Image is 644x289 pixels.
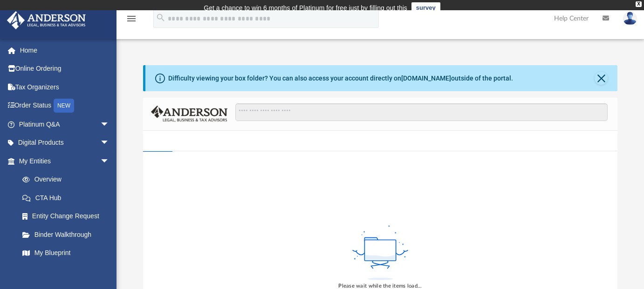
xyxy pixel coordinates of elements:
div: Difficulty viewing your box folder? You can also access your account directly on outside of the p... [168,74,513,83]
div: close [636,1,642,7]
a: Binder Walkthrough [13,225,123,244]
a: CTA Hub [13,188,123,207]
div: Get a chance to win 6 months of Platinum for free just by filling out this [204,2,407,13]
button: Close [595,72,608,85]
i: search [156,13,166,23]
a: Overview [13,170,123,189]
input: Search files and folders [235,103,607,121]
a: menu [126,18,137,24]
span: arrow_drop_down [100,152,119,171]
img: Anderson Advisors Platinum Portal [4,11,89,29]
a: Entity Change Request [13,207,123,226]
a: Home [7,41,123,60]
a: Platinum Q&Aarrow_drop_down [7,115,123,134]
a: My Entitiesarrow_drop_down [7,152,123,170]
a: [DOMAIN_NAME] [401,74,451,82]
a: Order StatusNEW [7,96,123,115]
a: My Blueprint [13,244,119,262]
img: User Pic [623,12,637,25]
a: survey [411,2,440,13]
span: arrow_drop_down [100,134,119,153]
div: NEW [54,99,74,113]
a: Online Ordering [7,60,123,78]
a: Tax Organizers [7,78,123,96]
span: arrow_drop_down [100,115,119,134]
a: Digital Productsarrow_drop_down [7,134,123,152]
i: menu [126,13,137,24]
